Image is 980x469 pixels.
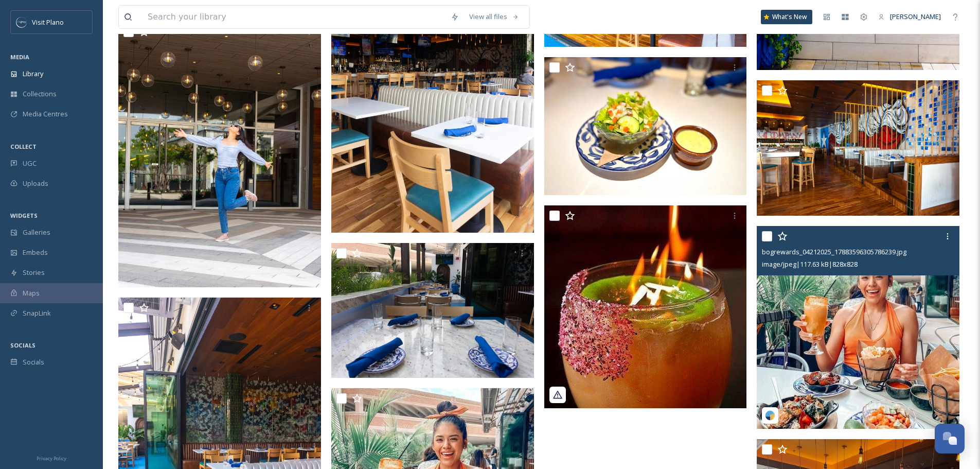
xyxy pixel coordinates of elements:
[118,22,321,287] img: Mexican Bar Company.jpg
[23,159,37,168] span: UGC
[757,80,959,216] img: Mexican Bar Company.jpg
[890,12,941,21] span: [PERSON_NAME]
[23,357,44,367] span: Socials
[544,57,747,195] img: Mexican Bar Company.jpg
[10,341,35,349] span: SOCIALS
[762,247,906,256] span: bogrewards_04212025_17883596305786239.jpg
[16,17,27,27] img: images.jpeg
[23,228,50,237] span: Galleries
[10,53,29,61] span: MEDIA
[762,259,858,269] span: image/jpeg | 117.63 kB | 828 x 828
[10,212,38,219] span: WIDGETS
[142,6,446,28] input: Search your library
[23,248,48,257] span: Embeds
[331,243,534,378] img: Mexican Bar Company.jpg
[765,410,775,421] img: snapsea-logo.png
[761,10,812,24] a: What's New
[23,308,51,318] span: SnapLink
[23,288,40,298] span: Maps
[544,205,747,408] img: mexbars_04212025_18028459642157778.jpg
[37,455,66,462] span: Privacy Policy
[23,109,68,119] span: Media Centres
[873,7,946,27] a: [PERSON_NAME]
[935,424,965,454] button: Open Chat
[10,143,37,150] span: COLLECT
[37,451,66,464] a: Privacy Policy
[23,179,48,188] span: Uploads
[32,18,64,27] span: Visit Plano
[23,69,43,79] span: Library
[757,226,959,429] img: bogrewards_04212025_17883596305786239.jpg
[464,7,524,27] a: View all files
[23,89,57,99] span: Collections
[23,268,45,277] span: Stories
